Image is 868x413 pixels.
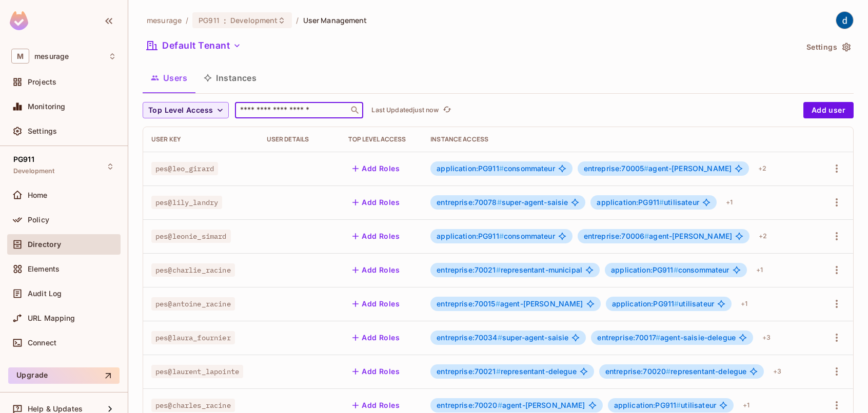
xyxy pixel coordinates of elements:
[644,232,649,240] span: #
[10,11,28,30] img: SReyMgAAAABJRU5ErkJggg==
[143,65,195,91] button: Users
[186,15,188,25] li: /
[28,405,83,413] span: Help & Updates
[754,160,771,177] div: + 2
[348,363,404,380] button: Add Roles
[836,12,853,29] img: dev 911gcl
[437,198,502,206] span: entreprise:70078
[28,191,48,199] span: Home
[28,265,60,273] span: Elements
[674,265,678,274] span: #
[28,78,56,86] span: Projects
[28,127,57,135] span: Settings
[437,198,568,206] span: super-agent-saisie
[151,331,235,344] span: pes@laura_fournier
[755,228,771,244] div: + 2
[437,232,555,240] span: consommateur
[348,262,404,278] button: Add Roles
[143,102,229,118] button: Top Level Access
[28,314,75,322] span: URL Mapping
[584,232,732,240] span: agent-[PERSON_NAME]
[348,160,404,177] button: Add Roles
[34,52,69,60] span: Workspace: mesurage
[437,367,577,376] span: representant-delegue
[28,240,61,249] span: Directory
[497,198,502,206] span: #
[499,164,504,173] span: #
[758,329,775,346] div: + 3
[143,37,245,54] button: Default Tenant
[195,65,265,91] button: Instances
[151,196,222,209] span: pes@lily_landry
[605,367,747,376] span: representant-delegue
[498,333,502,342] span: #
[441,104,453,116] button: refresh
[437,401,502,409] span: entreprise:70020
[437,300,583,308] span: agent-[PERSON_NAME]
[371,106,439,114] p: Last Updated just now
[151,399,235,412] span: pes@charles_racine
[437,232,504,240] span: application:PG911
[439,104,453,116] span: Click to refresh data
[496,299,500,308] span: #
[737,296,752,312] div: + 1
[437,401,585,409] span: agent-[PERSON_NAME]
[769,363,785,380] div: + 3
[230,15,278,25] span: Development
[28,216,49,224] span: Policy
[11,49,29,64] span: M
[437,164,555,173] span: consommateur
[151,297,235,311] span: pes@antoine_racine
[147,15,182,25] span: the active workspace
[499,232,504,240] span: #
[803,102,854,118] button: Add user
[496,367,501,376] span: #
[199,15,220,25] span: PG911
[151,230,231,243] span: pes@leonie_simard
[437,334,568,342] span: super-agent-saisie
[13,155,34,163] span: PG911
[612,299,679,308] span: application:PG911
[28,102,66,111] span: Monitoring
[584,164,649,173] span: entreprise:70005
[223,16,227,25] span: :
[443,105,451,115] span: refresh
[614,401,716,409] span: utilisateur
[597,333,660,342] span: entreprise:70017
[13,167,55,175] span: Development
[348,228,404,244] button: Add Roles
[722,194,737,211] div: + 1
[437,164,504,173] span: application:PG911
[348,296,404,312] button: Add Roles
[676,401,681,409] span: #
[430,135,810,143] div: Instance Access
[614,401,681,409] span: application:PG911
[611,265,678,274] span: application:PG911
[597,198,699,206] span: utilisateur
[151,162,218,175] span: pes@leo_girard
[348,194,404,211] button: Add Roles
[496,265,501,274] span: #
[28,290,62,298] span: Audit Log
[802,39,854,55] button: Settings
[437,367,501,376] span: entreprise:70021
[437,333,502,342] span: entreprise:70034
[597,198,664,206] span: application:PG911
[437,299,500,308] span: entreprise:70015
[267,135,332,143] div: User Details
[584,164,732,173] span: agent-[PERSON_NAME]
[498,401,502,409] span: #
[674,299,679,308] span: #
[348,135,414,143] div: Top Level Access
[348,329,404,346] button: Add Roles
[752,262,767,278] div: + 1
[659,198,664,206] span: #
[584,232,649,240] span: entreprise:70006
[605,367,671,376] span: entreprise:70020
[303,15,367,25] span: User Management
[437,265,501,274] span: entreprise:70021
[148,104,213,117] span: Top Level Access
[296,15,299,25] li: /
[151,365,243,378] span: pes@laurent_lapointe
[151,135,250,143] div: User Key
